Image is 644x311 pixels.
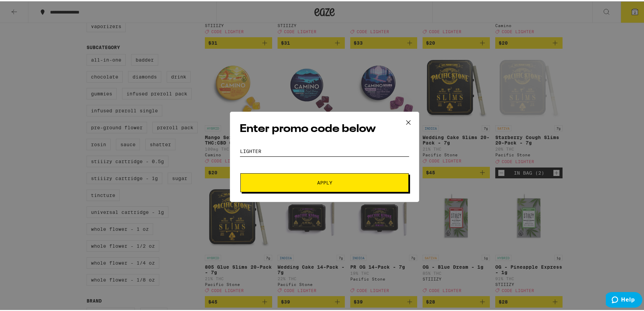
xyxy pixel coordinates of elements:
button: Apply [240,172,409,191]
input: Promo code [240,145,409,155]
h2: Enter promo code below [240,120,409,135]
span: Apply [317,179,332,184]
iframe: Opens a widget where you can find more information [606,291,642,308]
